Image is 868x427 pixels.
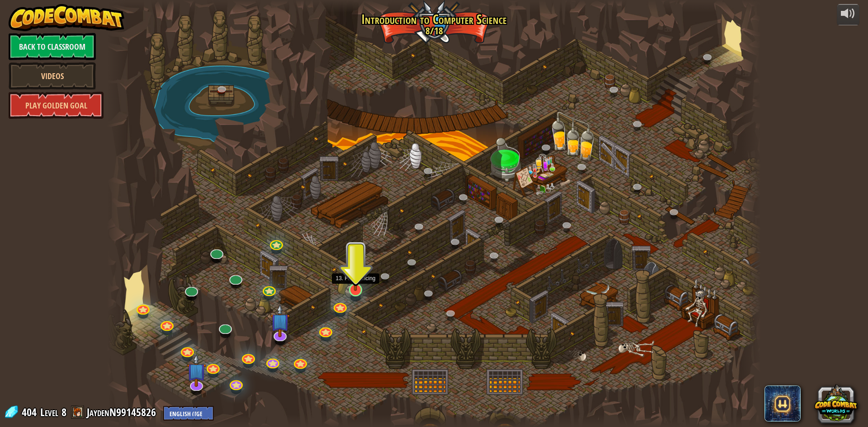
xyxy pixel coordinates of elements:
[9,92,104,119] a: Play Golden Goal
[9,33,96,60] a: Back to Classroom
[87,405,159,419] a: JaydenN99145826
[270,305,289,338] img: level-banner-unstarted-subscriber.png
[837,4,859,25] button: Adjust volume
[9,4,124,31] img: CodeCombat - Learn how to code by playing a game
[22,405,39,419] span: 404
[40,405,58,420] span: Level
[187,354,206,387] img: level-banner-unstarted-subscriber.png
[61,405,66,419] span: 8
[347,251,364,291] img: level-banner-started.png
[9,62,96,89] a: Videos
